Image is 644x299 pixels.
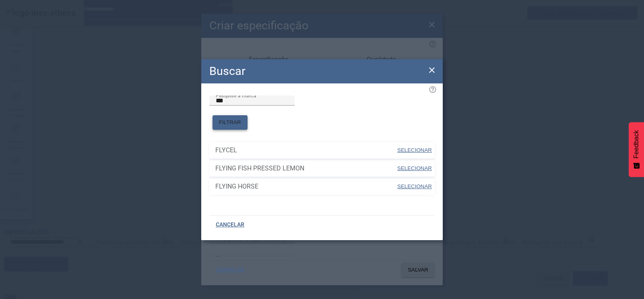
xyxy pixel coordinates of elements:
[397,165,432,171] span: SELECIONAR
[219,118,241,127] span: FILTRAR
[209,62,246,80] h2: Buscar
[209,263,251,277] button: CANCELAR
[216,221,244,229] span: CANCELAR
[401,263,435,277] button: SALVAR
[397,147,432,153] span: SELECIONAR
[216,266,244,274] span: CANCELAR
[408,266,428,274] span: SALVAR
[396,143,433,158] button: SELECIONAR
[396,161,433,176] button: SELECIONAR
[213,115,248,130] button: FILTRAR
[216,92,256,98] mat-label: Pesquise a marca
[209,218,251,232] button: CANCELAR
[633,130,640,158] span: Feedback
[396,179,433,194] button: SELECIONAR
[215,182,396,191] span: FLYING HORSE
[215,164,396,173] span: FLYING FISH PRESSED LEMON
[215,145,396,155] span: FLYCEL
[397,183,432,189] span: SELECIONAR
[629,122,644,177] button: Feedback - Mostrar pesquisa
